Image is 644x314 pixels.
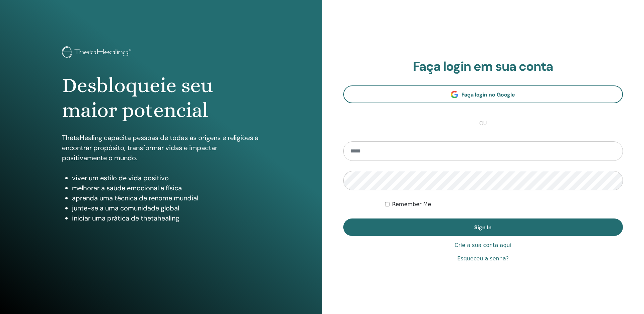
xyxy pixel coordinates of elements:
li: junte-se a uma comunidade global [72,203,260,213]
p: ThetaHealing capacita pessoas de todas as origens e religiões a encontrar propósito, transformar ... [62,133,260,163]
div: Keep me authenticated indefinitely or until I manually logout [385,200,623,208]
li: melhorar a saúde emocional e física [72,183,260,193]
h1: Desbloqueie seu maior potencial [62,73,260,123]
li: iniciar uma prática de thetahealing [72,213,260,223]
li: aprenda uma técnica de renome mundial [72,193,260,203]
li: viver um estilo de vida positivo [72,173,260,183]
label: Remember Me [392,200,431,208]
h2: Faça login em sua conta [343,59,623,74]
a: Crie a sua conta aqui [454,241,511,249]
a: Faça login no Google [343,85,623,103]
a: Esqueceu a senha? [457,255,509,263]
span: Sign In [474,224,492,231]
span: ou [476,119,490,127]
button: Sign In [343,218,623,236]
span: Faça login no Google [461,91,515,98]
